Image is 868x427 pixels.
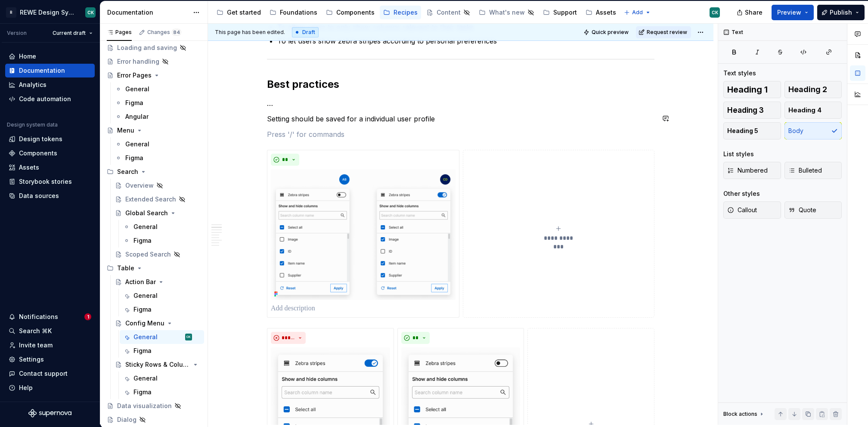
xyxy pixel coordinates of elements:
[125,278,156,286] div: Action Bar
[117,264,134,272] div: Table
[87,9,94,16] div: CK
[271,169,456,300] img: c2fe4e13-882e-47e6-b53a-5359c7f6a7aa.png
[103,41,204,55] a: Loading and saving
[49,27,96,39] button: Current draft
[133,374,158,383] div: General
[539,6,580,19] a: Support
[112,358,204,371] a: Sticky Rows & Columns
[621,6,654,19] button: Add
[28,409,71,418] svg: Supernova Logo
[133,347,152,355] div: Figma
[117,167,138,176] div: Search
[582,6,620,19] a: Assets
[133,388,152,396] div: Figma
[553,8,577,17] div: Support
[19,192,59,200] div: Data sources
[19,341,53,350] div: Invite team
[727,127,758,135] span: Heading 5
[5,310,95,324] button: Notifications1
[19,80,46,89] div: Analytics
[117,126,134,135] div: Menu
[745,8,763,17] span: Share
[267,77,654,91] h2: Best practices
[112,96,204,110] a: Figma
[120,303,204,316] a: Figma
[723,81,781,98] button: Heading 1
[5,64,95,77] a: Documentation
[437,8,461,17] div: Content
[112,192,204,206] a: Extended Search
[120,330,204,344] a: GeneralCK
[636,26,691,38] button: Request review
[632,9,643,16] span: Add
[19,355,44,364] div: Settings
[103,261,204,275] div: Table
[5,175,95,189] a: Storybook stories
[103,413,204,427] a: Dialog
[125,360,190,369] div: Sticky Rows & Columns
[117,402,172,410] div: Data visualization
[112,316,204,330] a: Config Menu
[215,29,285,36] span: This page has been edited.
[112,137,204,151] a: General
[5,92,95,106] a: Code automation
[7,121,58,128] div: Design system data
[830,8,852,17] span: Publish
[112,275,204,289] a: Action Bar
[103,124,204,137] a: Menu
[227,8,261,17] div: Get started
[103,55,204,68] a: Error handling
[120,234,204,248] a: Figma
[117,43,177,52] div: Loading and saving
[19,327,52,335] div: Search ⌘K
[784,162,842,179] button: Bulleted
[125,99,143,107] div: Figma
[5,338,95,352] a: Invite team
[133,236,152,245] div: Figma
[2,3,98,22] button: RREWE Design SystemCK
[120,289,204,303] a: General
[267,98,654,108] p: …
[723,162,781,179] button: Numbered
[19,384,33,392] div: Help
[784,81,842,98] button: Heading 2
[84,313,91,320] span: 1
[277,36,654,46] p: To let users show zebra stripes according to personal preferences
[213,6,264,19] a: Get started
[5,367,95,381] button: Contact support
[266,6,321,19] a: Foundations
[784,201,842,219] button: Quote
[336,8,375,17] div: Components
[380,6,421,19] a: Recipes
[723,102,781,119] button: Heading 3
[19,177,72,186] div: Storybook stories
[120,344,204,358] a: Figma
[133,223,158,231] div: General
[107,29,132,36] div: Pages
[7,30,27,37] div: Version
[19,149,57,158] div: Components
[489,8,525,17] div: What's new
[723,411,757,418] div: Block actions
[423,6,474,19] a: Content
[292,27,319,37] div: Draft
[5,381,95,395] button: Help
[647,29,687,36] span: Request review
[5,189,95,203] a: Data sources
[53,30,86,37] span: Current draft
[125,250,171,259] div: Scoped Search
[592,29,629,36] span: Quick preview
[133,291,158,300] div: General
[112,248,204,261] a: Scoped Search
[125,140,149,149] div: General
[19,135,62,143] div: Design tokens
[19,52,36,61] div: Home
[103,68,204,82] a: Error Pages
[475,6,538,19] a: What's new
[133,305,152,314] div: Figma
[147,29,181,36] div: Changes
[112,179,204,192] a: Overview
[125,209,168,217] div: Global Search
[5,324,95,338] button: Search ⌘K
[723,122,781,139] button: Heading 5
